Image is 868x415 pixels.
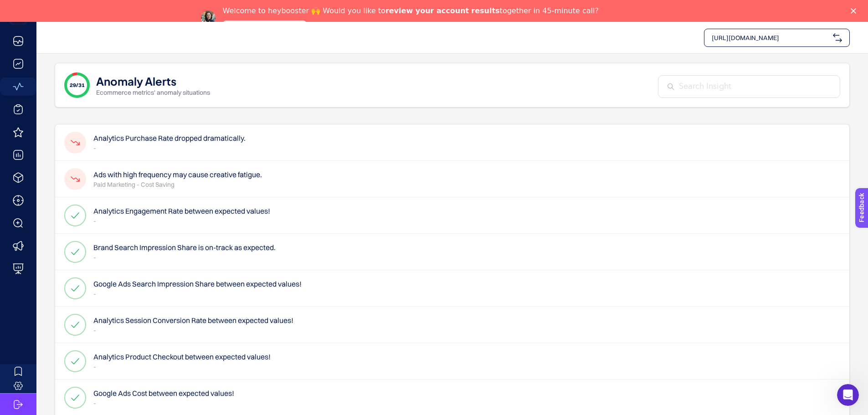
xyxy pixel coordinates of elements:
p: Ecommerce metrics' anomaly situations [96,88,210,97]
span: [URL][DOMAIN_NAME] [712,33,829,42]
h4: Analytics Product Checkout between expected values! [93,351,271,362]
div: Welcome to heybooster 🙌 Would you like to together in 45-minute call? [223,6,599,15]
div: Close [851,8,860,14]
h4: Google Ads Cost between expected values! [93,388,234,399]
p: - [93,399,234,408]
img: Search Insight [668,83,674,90]
h4: Brand Search Impression Share is on-track as expected. [93,242,276,253]
p: Paid Marketing - Cost Saving [93,180,262,189]
img: Profile image for Neslihan [201,10,216,25]
h1: Anomaly Alerts [96,73,176,88]
h4: Analytics Purchase Rate dropped dramatically. [93,133,246,143]
a: Speak with an Expert [223,20,307,31]
img: svg%3e [833,33,842,42]
p: - [93,326,293,335]
b: review your account [385,6,469,15]
p: - [93,143,246,153]
h4: Analytics Engagement Rate between expected values! [93,205,270,216]
h4: Ads with high frequency may cause creative fatigue. [93,169,262,180]
h4: Google Ads Search Impression Share between expected values! [93,278,302,289]
iframe: Intercom live chat [837,384,859,406]
b: results [471,6,499,15]
span: 29/31 [70,82,85,89]
h4: Analytics Session Conversion Rate between expected values! [93,315,293,326]
input: Search Insight [679,81,831,93]
p: - [93,362,271,371]
p: - [93,289,302,298]
p: - [93,253,276,262]
span: Feedback [5,3,35,10]
p: - [93,216,270,225]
